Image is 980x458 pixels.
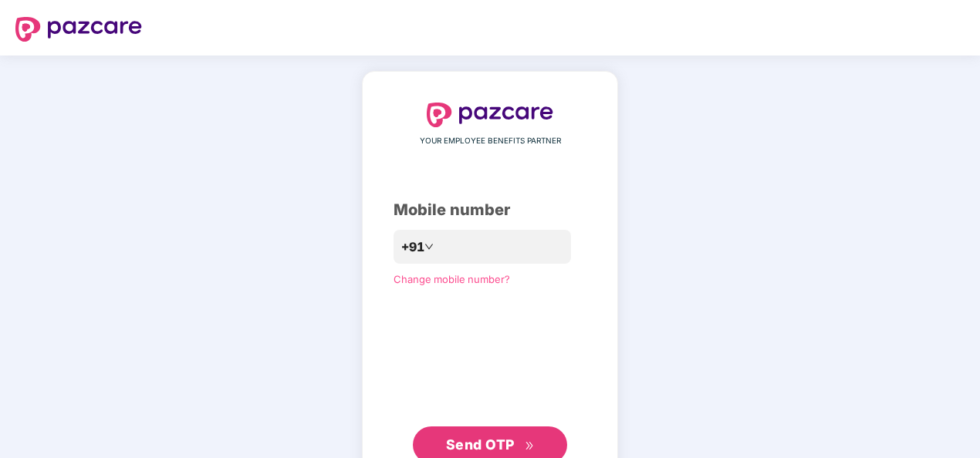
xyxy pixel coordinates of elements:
span: +91 [401,237,424,257]
img: logo [427,103,553,127]
img: logo [15,17,142,42]
div: Mobile number [394,198,586,222]
span: YOUR EMPLOYEE BENEFITS PARTNER [420,135,561,147]
span: down [424,242,434,251]
a: Change mobile number? [394,273,510,285]
span: double-right [525,441,535,451]
span: Send OTP [446,436,515,453]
